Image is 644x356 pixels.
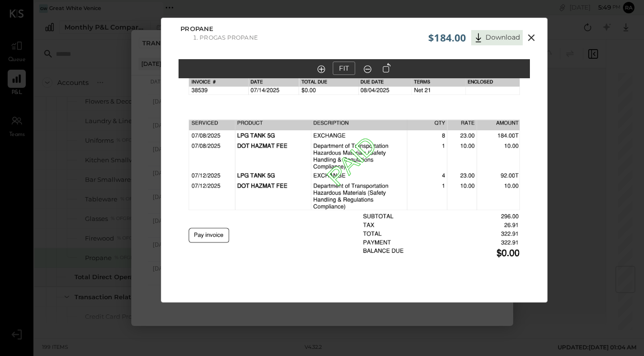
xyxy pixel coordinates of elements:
[428,31,466,44] span: $184.00
[471,30,523,45] button: Download
[200,34,258,41] li: Progas Propane
[333,62,355,75] button: FIT
[180,24,213,34] span: Propane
